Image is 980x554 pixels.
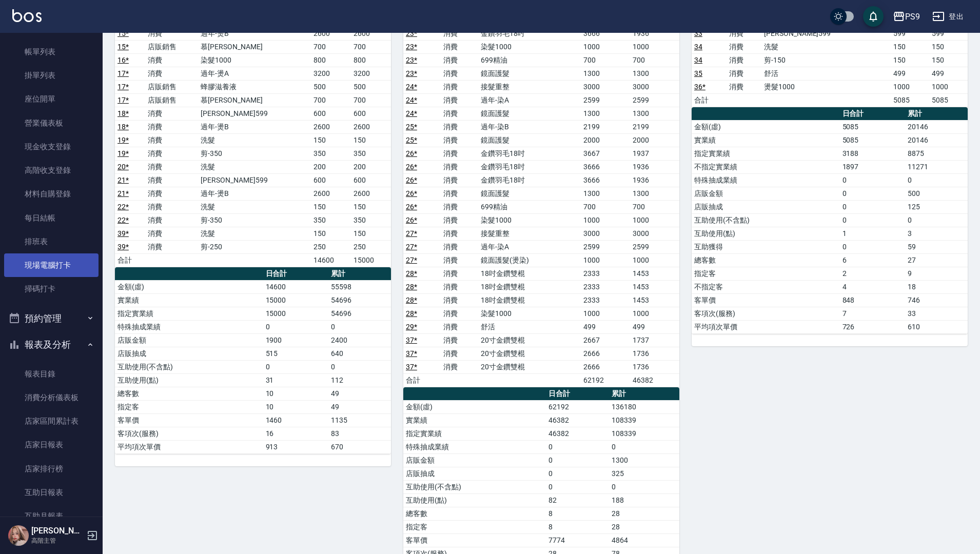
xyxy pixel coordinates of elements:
td: 指定實業績 [115,307,263,320]
td: 剪-350 [198,147,311,160]
td: 33 [905,307,968,320]
a: 排班表 [4,230,99,253]
td: 1300 [630,67,679,80]
td: 2599 [581,93,630,107]
td: 店販抽成 [115,347,263,360]
td: 0 [328,320,391,333]
td: 消費 [441,213,478,227]
td: 3000 [581,80,630,93]
td: 2333 [581,280,630,293]
td: 慕[PERSON_NAME] [198,40,311,53]
p: 高階主管 [31,536,84,545]
td: 2599 [630,93,679,107]
td: 消費 [441,293,478,307]
td: 1937 [630,147,679,160]
td: 599 [929,27,968,40]
td: 20146 [905,133,968,147]
td: 1000 [630,253,679,267]
td: 610 [905,320,968,333]
td: 金鑽羽毛18吋 [478,160,581,173]
td: 1936 [630,27,679,40]
td: 848 [840,293,905,307]
td: 消費 [441,320,478,333]
td: 洗髮 [198,133,311,147]
a: 消費分析儀表板 [4,386,99,409]
td: 3188 [840,147,905,160]
td: 3 [905,227,968,240]
td: 5085 [891,93,929,107]
td: 250 [351,240,391,253]
td: 15000 [263,293,328,307]
td: 350 [311,147,351,160]
td: 舒活 [478,320,581,333]
td: 鏡面護髮 [478,67,581,80]
td: 2600 [351,187,391,200]
td: 800 [311,53,351,67]
td: 鏡面護髮 [478,187,581,200]
td: 125 [905,200,968,213]
td: 1453 [630,293,679,307]
td: 2600 [311,27,351,40]
a: 34 [694,56,702,64]
td: 3000 [630,227,679,240]
td: 客項次(服務) [692,307,840,320]
td: 15000 [263,307,328,320]
td: 11271 [905,160,968,173]
td: 9 [905,267,968,280]
td: 3000 [630,80,679,93]
td: 剪-150 [761,53,891,67]
td: 150 [311,133,351,147]
td: 1300 [581,67,630,80]
td: 1000 [630,40,679,53]
td: 店販金額 [692,187,840,200]
td: 特殊抽成業績 [692,173,840,187]
td: 消費 [441,280,478,293]
td: 499 [929,67,968,80]
td: 洗髮 [761,40,891,53]
td: 150 [311,227,351,240]
td: 1000 [581,213,630,227]
td: 消費 [145,133,198,147]
td: 699精油 [478,53,581,67]
a: 營業儀表板 [4,111,99,135]
a: 座位開單 [4,87,99,111]
td: 消費 [145,160,198,173]
td: 27 [905,253,968,267]
td: 0 [905,173,968,187]
button: PS9 [889,6,924,27]
td: 1300 [581,187,630,200]
td: [PERSON_NAME]599 [198,107,311,120]
th: 累計 [328,267,391,281]
td: 150 [929,40,968,53]
td: 3667 [581,147,630,160]
td: 18 [905,280,968,293]
td: 染髮1000 [198,53,311,67]
td: 剪-350 [198,213,311,227]
td: 接髮重整 [478,80,581,93]
td: 1897 [840,160,905,173]
td: 過年-燙B [198,187,311,200]
td: 1000 [630,307,679,320]
a: 店家排行榜 [4,457,99,481]
td: 8875 [905,147,968,160]
td: 客單價 [692,293,840,307]
td: 3200 [351,67,391,80]
td: 599 [891,27,929,40]
td: 600 [311,173,351,187]
td: 總客數 [692,253,840,267]
td: 消費 [441,240,478,253]
td: 消費 [441,347,478,360]
td: 鏡面護髮(燙染) [478,253,581,267]
td: 2600 [351,27,391,40]
td: 5085 [840,133,905,147]
td: 600 [311,107,351,120]
td: 過年-染A [478,93,581,107]
td: 染髮1000 [478,307,581,320]
td: 350 [351,147,391,160]
td: 55598 [328,280,391,293]
td: 54696 [328,307,391,320]
td: 3666 [581,160,630,173]
td: 700 [581,53,630,67]
td: 150 [891,40,929,53]
td: 金額(虛) [692,120,840,133]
